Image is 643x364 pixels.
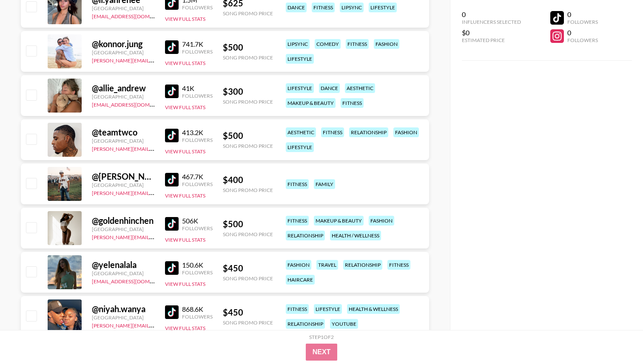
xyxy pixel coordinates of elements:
[369,3,397,12] div: lifestyle
[223,130,273,141] div: $ 500
[286,179,309,189] div: fitness
[286,260,311,270] div: fashion
[349,127,388,137] div: relationship
[330,319,358,329] div: youtube
[92,93,155,100] div: [GEOGRAPHIC_DATA]
[165,217,179,231] img: TikTok
[182,137,213,143] div: Followers
[223,263,273,274] div: $ 450
[92,11,177,20] a: [EMAIL_ADDRESS][DOMAIN_NAME]
[223,86,273,97] div: $ 300
[92,171,155,182] div: @ [PERSON_NAME]
[92,304,155,314] div: @ niyah.wanya
[182,93,213,99] div: Followers
[462,37,521,43] div: Estimated Price
[182,172,213,181] div: 467.7K
[182,269,213,276] div: Followers
[182,313,213,320] div: Followers
[314,179,335,189] div: family
[567,10,598,19] div: 0
[223,42,273,53] div: $ 500
[182,48,213,55] div: Followers
[182,40,213,48] div: 741.7K
[286,83,314,93] div: lifestyle
[92,226,155,232] div: [GEOGRAPHIC_DATA]
[567,28,598,37] div: 0
[341,98,364,108] div: fitness
[345,83,375,93] div: aesthetic
[369,216,394,226] div: fashion
[223,10,273,17] div: Song Promo Price
[92,144,258,152] a: [PERSON_NAME][EMAIL_ADDRESS][PERSON_NAME][DOMAIN_NAME]
[182,305,213,313] div: 868.6K
[182,84,213,93] div: 41K
[374,39,399,49] div: fashion
[165,40,179,54] img: TikTok
[92,321,218,329] a: [PERSON_NAME][EMAIL_ADDRESS][DOMAIN_NAME]
[92,138,155,144] div: [GEOGRAPHIC_DATA]
[321,127,344,137] div: fitness
[92,215,155,226] div: @ goldenhinchen
[92,277,177,285] a: [EMAIL_ADDRESS][DOMAIN_NAME]
[309,334,334,340] div: Step 1 of 2
[286,216,309,226] div: fitness
[165,237,205,243] button: View Full Stats
[314,304,342,314] div: lifestyle
[92,5,155,11] div: [GEOGRAPHIC_DATA]
[165,173,179,186] img: TikTok
[462,10,521,19] div: 0
[286,231,325,240] div: relationship
[340,3,364,12] div: lipsync
[567,19,598,25] div: Followers
[223,187,273,193] div: Song Promo Price
[182,225,213,231] div: Followers
[286,54,314,64] div: lifestyle
[182,217,213,225] div: 506K
[165,148,205,155] button: View Full Stats
[165,16,205,22] button: View Full Stats
[393,127,419,137] div: fashion
[314,216,364,226] div: makeup & beauty
[286,127,316,137] div: aesthetic
[286,98,336,108] div: makeup & beauty
[223,54,273,61] div: Song Promo Price
[347,304,400,314] div: health & wellness
[319,83,340,93] div: dance
[92,49,155,56] div: [GEOGRAPHIC_DATA]
[165,104,205,110] button: View Full Stats
[286,275,315,285] div: haircare
[165,325,205,331] button: View Full Stats
[223,307,273,318] div: $ 450
[316,260,338,270] div: travel
[92,127,155,138] div: @ teamtwco
[92,232,218,240] a: [PERSON_NAME][EMAIL_ADDRESS][DOMAIN_NAME]
[92,260,155,270] div: @ yelenalala
[387,260,410,270] div: fitness
[286,142,314,152] div: lifestyle
[286,319,325,329] div: relationship
[330,231,381,240] div: health / wellness
[286,3,307,12] div: dance
[223,175,273,185] div: $ 400
[92,270,155,277] div: [GEOGRAPHIC_DATA]
[92,100,177,108] a: [EMAIL_ADDRESS][DOMAIN_NAME]
[462,28,521,37] div: $0
[182,4,213,11] div: Followers
[92,39,155,49] div: @ konnor.jung
[286,39,310,49] div: lipsync
[567,37,598,43] div: Followers
[223,231,273,237] div: Song Promo Price
[165,261,179,275] img: TikTok
[92,56,218,64] a: [PERSON_NAME][EMAIL_ADDRESS][DOMAIN_NAME]
[315,39,341,49] div: comedy
[462,19,521,25] div: Influencers Selected
[286,304,309,314] div: fitness
[165,192,205,199] button: View Full Stats
[165,281,205,287] button: View Full Stats
[92,182,155,188] div: [GEOGRAPHIC_DATA]
[182,128,213,137] div: 413.2K
[182,181,213,187] div: Followers
[223,219,273,229] div: $ 500
[165,129,179,142] img: TikTok
[306,344,338,361] button: Next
